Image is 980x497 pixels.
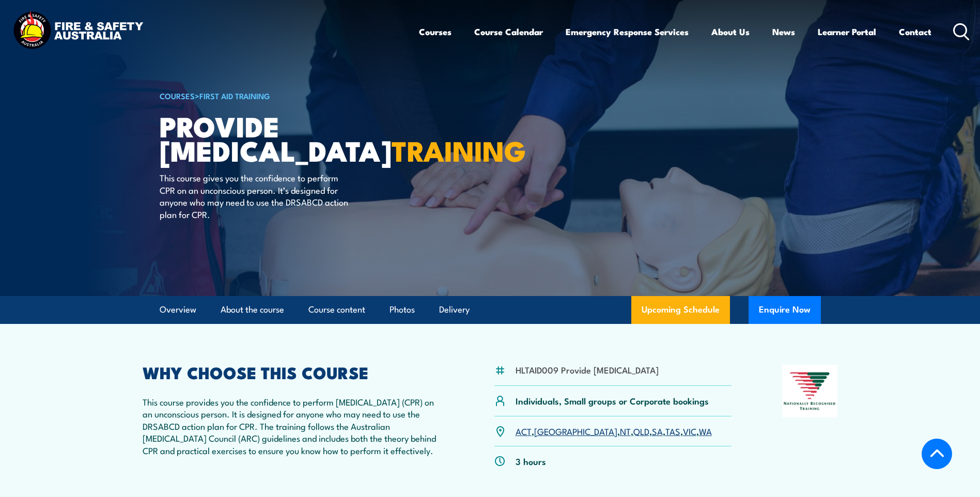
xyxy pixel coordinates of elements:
h6: > [160,89,415,102]
img: Nationally Recognised Training logo. [782,365,838,417]
a: First Aid Training [199,90,270,101]
a: COURSES [160,90,195,101]
a: Learner Portal [818,18,876,45]
a: QLD [633,425,649,437]
button: Enquire Now [749,296,821,324]
a: About Us [711,18,750,45]
a: Photos [390,296,415,323]
a: NT [620,425,631,437]
a: Courses [419,18,452,45]
a: News [772,18,795,45]
a: Delivery [439,296,470,323]
a: Course content [308,296,365,323]
p: This course gives you the confidence to perform CPR on an unconscious person. It’s designed for a... [160,172,348,220]
p: , , , , , , , [516,425,712,437]
a: Contact [899,18,931,45]
a: SA [652,425,663,437]
a: WA [699,425,712,437]
p: 3 hours [516,455,546,467]
a: VIC [683,425,696,437]
a: [GEOGRAPHIC_DATA] [534,425,617,437]
a: Overview [160,296,196,323]
a: Emergency Response Services [566,18,689,45]
h1: Provide [MEDICAL_DATA] [160,114,415,162]
a: TAS [665,425,680,437]
li: HLTAID009 Provide [MEDICAL_DATA] [516,364,659,376]
a: Upcoming Schedule [631,296,730,324]
a: About the course [221,296,284,323]
a: Course Calendar [474,18,543,45]
h2: WHY CHOOSE THIS COURSE [143,365,444,379]
strong: TRAINING [392,128,526,171]
p: Individuals, Small groups or Corporate bookings [516,395,709,407]
p: This course provides you the confidence to perform [MEDICAL_DATA] (CPR) on an unconscious person.... [143,396,444,456]
a: ACT [516,425,532,437]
